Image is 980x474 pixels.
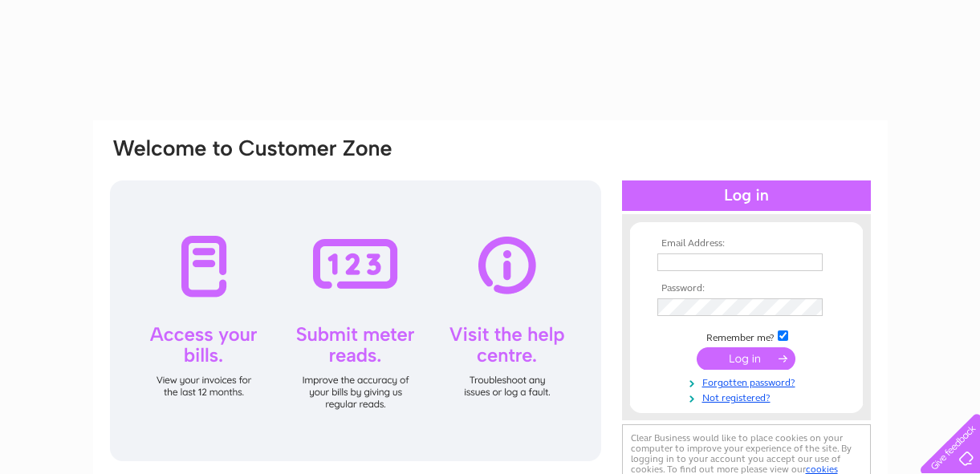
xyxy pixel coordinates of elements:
[657,389,840,404] a: Not registered?
[653,238,840,249] th: Email Address:
[657,374,840,389] a: Forgotten password?
[697,347,795,370] input: Submit
[653,328,840,344] td: Remember me?
[653,283,840,294] th: Password:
